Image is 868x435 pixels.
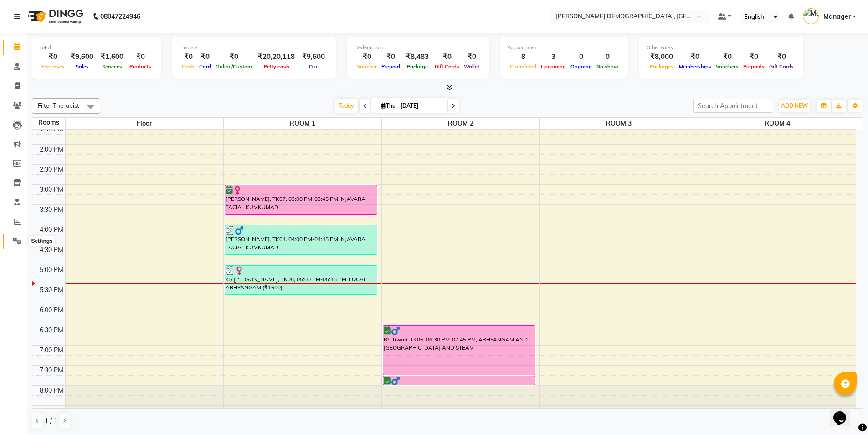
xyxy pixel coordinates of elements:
[127,52,154,62] div: ₹0
[647,63,676,70] span: Packages
[677,63,714,70] span: Memberships
[402,52,432,62] div: ₹8,483
[100,63,124,70] span: Services
[647,52,677,62] div: ₹8,000
[213,52,254,62] div: ₹0
[383,376,535,385] div: RS Tiwari, TK06, 07:45 PM-08:00 PM, MATRA VASTI
[38,305,65,315] div: 6:00 PM
[383,326,535,375] div: RS Tiwari, TK06, 06:30 PM-07:45 PM, ABHYANGAM AND [GEOGRAPHIC_DATA] AND STEAM
[539,63,568,70] span: Upcoming
[254,52,298,62] div: ₹20,20,118
[539,52,568,62] div: 3
[767,63,796,70] span: Gift Cards
[382,118,539,129] span: ROOM 2
[432,63,462,70] span: Gift Cards
[693,99,773,113] input: Search Appointment
[298,52,329,62] div: ₹9,600
[225,185,377,214] div: [PERSON_NAME], TK07, 03:00 PM-03:45 PM, NJAVARA FACIAL KUMKUMADI
[45,416,57,426] span: 1 / 1
[38,145,65,154] div: 2:00 PM
[508,52,539,62] div: 8
[830,398,859,426] iframe: chat widget
[568,52,594,62] div: 0
[781,102,808,109] span: ADD NEW
[823,12,851,21] span: Manager
[405,63,430,70] span: Package
[594,63,621,70] span: No show
[213,63,254,70] span: Online/Custom
[38,325,65,335] div: 6:30 PM
[540,118,698,129] span: ROOM 3
[714,63,741,70] span: Vouchers
[39,63,67,70] span: Expenses
[225,266,377,294] div: KS [PERSON_NAME], TK05, 05:00 PM-05:45 PM, LOCAL ABHYANGAM (₹1600)
[38,185,65,194] div: 3:00 PM
[197,63,213,70] span: Card
[73,63,91,70] span: Sales
[594,52,621,62] div: 0
[39,44,154,52] div: Total
[38,346,65,355] div: 7:00 PM
[38,225,65,235] div: 4:00 PM
[225,225,377,254] div: [PERSON_NAME], TK04, 04:00 PM-04:45 PM, NJAVARA FACIAL KUMKUMADI
[38,165,65,174] div: 2:30 PM
[354,52,379,62] div: ₹0
[307,63,321,70] span: Due
[38,125,65,134] div: 1:30 PM
[32,118,65,127] div: Rooms
[432,52,462,62] div: ₹0
[647,44,796,52] div: Other sales
[23,4,86,29] img: logo
[97,52,127,62] div: ₹1,600
[38,205,65,215] div: 3:30 PM
[224,118,381,129] span: ROOM 1
[67,52,97,62] div: ₹9,600
[568,63,594,70] span: Ongoing
[379,52,402,62] div: ₹0
[38,245,65,255] div: 4:30 PM
[180,52,197,62] div: ₹0
[398,99,443,113] input: 2025-09-04
[741,52,767,62] div: ₹0
[698,118,856,129] span: ROOM 4
[38,386,65,395] div: 8:00 PM
[38,406,65,415] div: 8:30 PM
[767,52,796,62] div: ₹0
[354,44,482,52] div: Redemption
[180,44,329,52] div: Finance
[462,63,482,70] span: Wallet
[38,102,79,109] span: Filter Therapist
[100,4,140,29] b: 08047224946
[335,99,358,113] span: Today
[379,102,398,109] span: Thu
[38,366,65,375] div: 7:30 PM
[741,63,767,70] span: Prepaids
[508,63,539,70] span: Completed
[180,63,197,70] span: Cash
[779,100,810,112] button: ADD NEW
[379,63,402,70] span: Prepaid
[262,63,292,70] span: Petty cash
[803,8,819,24] img: Manager
[354,63,379,70] span: Voucher
[66,118,223,129] span: Floor
[677,52,714,62] div: ₹0
[127,63,154,70] span: Products
[38,265,65,275] div: 5:00 PM
[508,44,621,52] div: Appointment
[197,52,213,62] div: ₹0
[462,52,482,62] div: ₹0
[714,52,741,62] div: ₹0
[29,236,55,246] div: Settings
[39,52,67,62] div: ₹0
[38,285,65,295] div: 5:30 PM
